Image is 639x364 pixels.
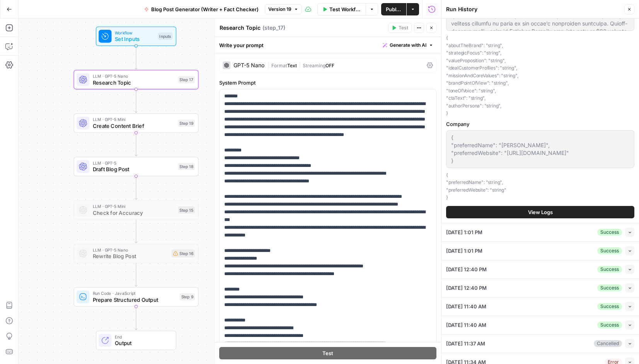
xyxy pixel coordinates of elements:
[597,284,622,291] div: Success
[446,120,634,128] label: Company
[74,287,199,306] div: Run Code · JavaScriptPrepare Structured OutputStep 9
[93,165,175,173] span: Draft Blog Post
[597,229,622,236] div: Success
[135,176,137,199] g: Edge from step_18 to step_15
[93,122,175,130] span: Create Content Brief
[317,3,366,15] button: Test Workflow
[329,5,361,13] span: Test Workflow
[74,200,199,219] div: LLM · GPT-5 MiniCheck for AccuracyStep 15
[303,63,325,68] span: Streaming
[399,24,408,31] span: Test
[446,171,634,201] p: { "preferredName": "string", "preferredWebsite": "string" }
[386,5,402,13] span: Publish
[93,252,169,260] span: Rewrite Blog Post
[597,303,622,310] div: Success
[220,24,261,32] textarea: Research Topic
[597,266,622,273] div: Success
[451,134,629,165] textarea: { "preferredName": "[PERSON_NAME]", "preferredWebsite": "[URL][DOMAIN_NAME]" }
[151,5,259,13] span: Blog Post Generator (Writer + Fact Checker)
[158,32,173,40] div: Inputs
[380,40,436,50] button: Generate with AI
[178,163,195,170] div: Step 18
[135,89,137,112] g: Edge from step_17 to step_19
[179,293,195,301] div: Step 9
[322,349,333,357] span: Test
[74,157,199,176] div: LLM · GPT-5Draft Blog PostStep 18
[446,247,482,255] span: [DATE] 1:01 PM
[93,160,175,166] span: LLM · GPT-5
[93,296,177,304] span: Prepare Structured Output
[287,63,297,68] span: Text
[597,321,622,328] div: Success
[140,3,263,15] button: Blog Post Generator (Writer + Fact Checker)
[74,331,199,350] div: EndOutput
[178,119,195,127] div: Step 19
[115,333,170,340] span: End
[446,228,482,236] span: [DATE] 1:01 PM
[135,133,137,156] g: Edge from step_19 to step_18
[262,24,285,32] span: ( step_17 )
[115,339,170,347] span: Output
[597,247,622,254] div: Success
[135,263,137,286] g: Edge from step_16 to step_9
[93,116,175,123] span: LLM · GPT-5 Mini
[265,4,302,14] button: Version 19
[446,284,487,292] span: [DATE] 12:40 PM
[74,27,199,46] div: WorkflowSet InputsInputs
[115,29,155,36] span: Workflow
[446,265,487,273] span: [DATE] 12:40 PM
[93,290,177,297] span: Run Code · JavaScript
[325,63,334,68] span: OFF
[74,70,199,89] div: LLM · GPT-5 NanoResearch TopicStep 17
[135,46,137,69] g: Edge from start to step_17
[172,249,195,257] div: Step 16
[93,78,175,87] span: Research Topic
[74,114,199,133] div: LLM · GPT-5 MiniCreate Content BriefStep 19
[594,340,622,347] div: Cancelled
[219,347,436,359] button: Test
[528,208,553,216] span: View Logs
[178,76,195,83] div: Step 17
[93,247,169,253] span: LLM · GPT-5 Nano
[178,206,195,214] div: Step 15
[446,34,634,117] p: { "aboutTheBrand": "string", "strategicFocus": "string", "valueProposition": "string", "idealCust...
[233,63,264,68] div: GPT-5 Nano
[446,206,634,218] button: View Logs
[93,203,175,210] span: LLM · GPT-5 Mini
[446,340,485,347] span: [DATE] 11:37 AM
[388,23,412,33] button: Test
[93,73,175,79] span: LLM · GPT-5 Nano
[446,303,486,310] span: [DATE] 11:40 AM
[219,79,436,87] label: System Prompt
[135,306,137,330] g: Edge from step_9 to end
[215,37,441,53] div: Write your prompt
[297,61,303,69] span: |
[268,6,291,13] span: Version 19
[446,321,486,329] span: [DATE] 11:40 AM
[115,35,155,43] span: Set Inputs
[390,42,426,49] span: Generate with AI
[135,219,137,243] g: Edge from step_15 to step_16
[93,209,175,217] span: Check for Accuracy
[268,61,271,69] span: |
[381,3,406,15] button: Publish
[74,244,199,263] div: LLM · GPT-5 NanoRewrite Blog PostStep 16
[271,63,287,68] span: Format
